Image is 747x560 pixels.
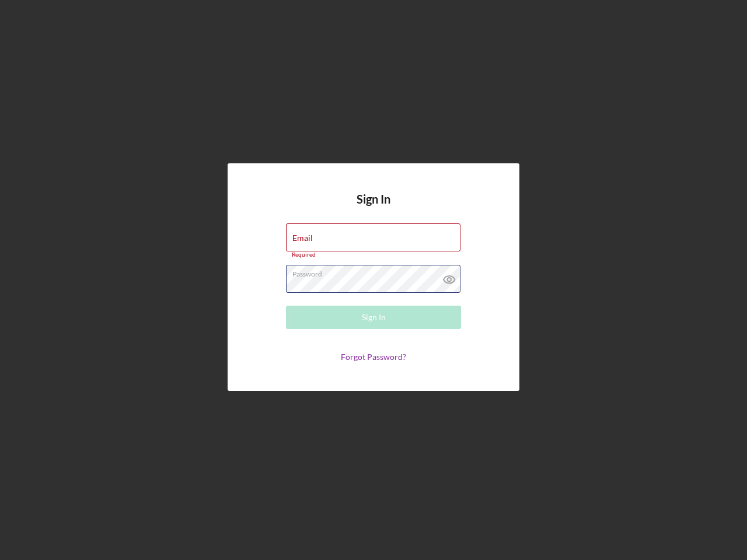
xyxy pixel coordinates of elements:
label: Email [292,233,313,243]
button: Sign In [286,306,461,329]
label: Password [292,265,460,278]
h4: Sign In [357,192,390,223]
div: Required [286,251,461,258]
a: Forgot Password? [341,352,406,362]
div: Sign In [362,306,386,329]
